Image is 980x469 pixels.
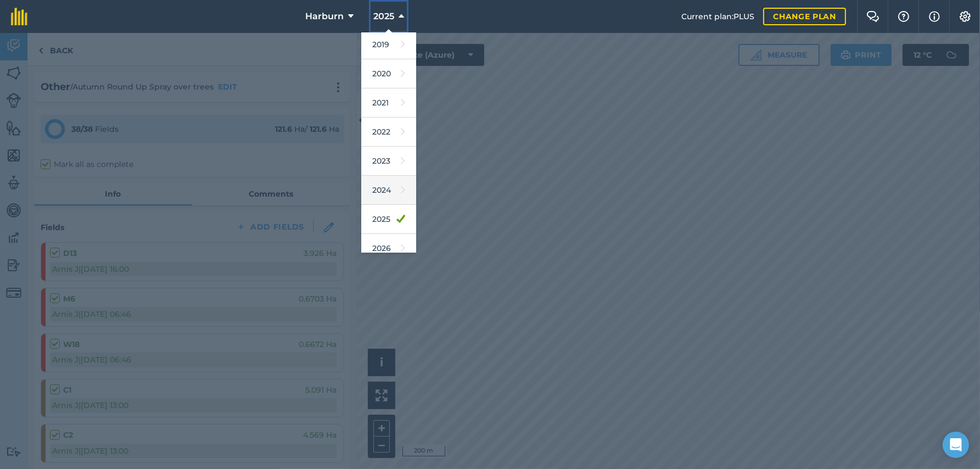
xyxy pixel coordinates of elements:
a: 2023 [361,147,416,176]
div: Open Intercom Messenger [943,432,969,458]
a: Change plan [763,8,846,25]
span: Current plan : PLUS [681,10,754,23]
a: 2025 [361,205,416,234]
img: A question mark icon [897,11,910,22]
a: 2021 [361,88,416,118]
span: Harburn [305,10,344,23]
a: 2020 [361,59,416,88]
span: 2025 [373,10,394,23]
img: Two speech bubbles overlapping with the left bubble in the forefront [866,11,880,22]
a: 2019 [361,30,416,59]
img: fieldmargin Logo [11,8,27,25]
img: A cog icon [959,11,972,22]
a: 2024 [361,176,416,205]
a: 2026 [361,234,416,263]
img: svg+xml;base64,PHN2ZyB4bWxucz0iaHR0cDovL3d3dy53My5vcmcvMjAwMC9zdmciIHdpZHRoPSIxNyIgaGVpZ2h0PSIxNy... [929,10,940,23]
a: 2022 [361,118,416,147]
